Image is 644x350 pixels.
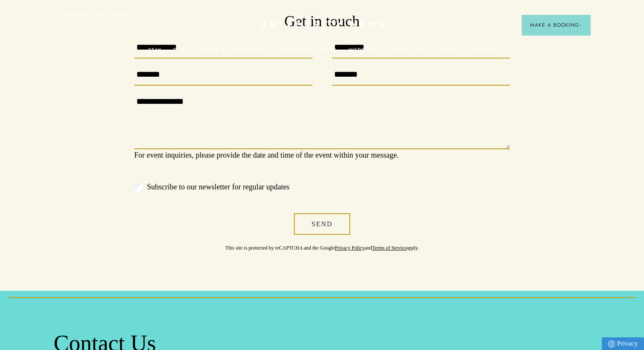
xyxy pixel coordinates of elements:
span: Make a Booking [530,21,582,29]
p: For event inquiries, please provide the date and time of the event within your message. [134,149,510,161]
a: Privacy [602,337,644,350]
label: Subscribe to our newsletter for regular updates [134,181,510,193]
img: Privacy [608,340,615,347]
a: Meetings & Events [278,47,337,58]
a: Dine [173,47,187,58]
a: Terms of Service [372,245,406,251]
a: Home [261,21,384,34]
a: Weddings [348,47,379,58]
a: Offers & Experiences [199,47,266,58]
a: What's On [391,47,424,58]
a: Privacy Policy [335,245,365,251]
button: Make a BookingArrow icon [522,15,590,35]
a: Stay [148,47,161,58]
a: Gifting [436,47,459,58]
a: 3D TOUR:TAKE A LOOK AROUND [54,12,135,19]
button: Send [294,213,351,235]
input: Subscribe to our newsletter for regular updates [134,183,143,192]
p: This site is protected by reCAPTCHA and the Google and apply. [134,235,510,252]
a: Careers [470,47,496,58]
img: Arrow icon [579,24,582,27]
